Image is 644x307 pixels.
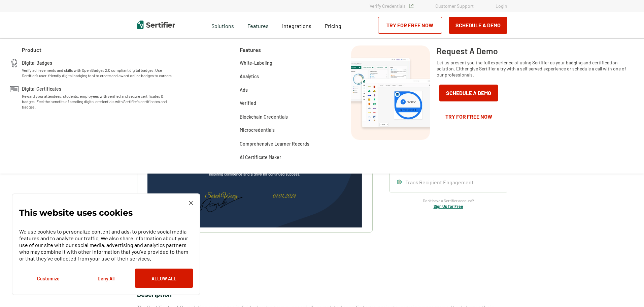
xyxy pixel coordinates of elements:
[211,21,234,29] span: Solutions
[325,21,341,29] a: Pricing
[282,21,311,29] a: Integrations
[77,269,135,288] button: Deny All
[240,72,259,79] a: Analytics
[378,17,442,34] a: Try for Free Now
[19,209,133,216] p: This website uses cookies
[10,85,19,93] img: Digital Certificates Icon
[437,108,501,125] a: Try for Free Now
[22,85,61,92] span: Digital Certificates
[496,3,507,9] a: Login
[282,23,311,29] span: Integrations
[240,99,256,107] span: Verified
[19,269,77,288] button: Customize
[435,3,474,9] a: Customer Support
[240,153,281,160] a: AI Certificate Maker
[405,179,474,185] span: Track Recipient Engagement
[610,275,644,307] iframe: Chat Widget
[19,228,193,262] p: We use cookies to personalize content and ads, to provide social media features and to analyze ou...
[22,67,176,78] span: Verify achievements and skills with Open Badges 2.0 compliant digital badges. Use Sertifier’s use...
[437,60,627,78] span: Let us present you the full experience of using Sertifier as your badging and certification solut...
[135,269,193,288] button: Allow All
[240,86,248,93] a: Ads
[449,17,507,34] button: Schedule a Demo
[22,59,176,78] a: Digital BadgesVerify achievements and skills with Open Badges 2.0 compliant digital badges. Use S...
[409,4,413,8] img: Verified
[22,93,176,110] span: Reward your attendees, students, employees with verified and secure certificates & badges. Feel t...
[351,45,430,140] img: Request A Demo
[370,3,413,9] a: Verify Credentials
[189,201,193,205] img: Cookie Popup Close
[434,204,463,209] a: Sign Up for Free
[240,99,256,106] a: Verified
[437,45,498,56] span: Request A Demo
[10,59,19,67] img: Digital Badges Icon
[22,45,41,54] span: Product
[247,21,269,29] span: Features
[22,59,52,66] span: Digital Badges
[240,126,275,133] a: Microcredentials
[240,126,275,134] span: Microcredentials
[22,85,176,110] a: Digital CertificatesReward your attendees, students, employees with verified and secure certifica...
[240,140,309,147] a: Comprehensive Learner Records
[137,21,175,29] img: Sertifier | Digital Credentialing Platform
[240,113,288,120] a: Blockchain Credentials
[240,45,261,54] span: Features
[240,59,272,66] a: White-Labeling
[423,197,474,204] span: Don’t have a Sertifier account?
[325,23,341,29] span: Pricing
